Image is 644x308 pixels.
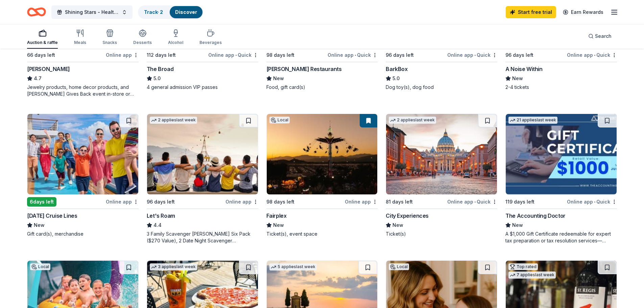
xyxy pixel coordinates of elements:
a: Image for FairplexLocal98 days leftOnline appFairplexNewTicket(s), event space [266,114,378,237]
span: Search [595,32,612,40]
img: Image for Let's Roam [147,114,258,194]
a: Earn Rewards [559,6,607,18]
div: Local [269,117,290,123]
span: New [512,221,523,229]
div: 4 general admission VIP passes [147,84,258,91]
span: • [474,52,476,58]
span: • [594,199,595,205]
div: Ticket(s) [386,231,497,237]
span: • [355,52,356,58]
div: Alcohol [168,40,183,45]
img: Image for City Experiences [386,114,497,194]
div: Online app Quick [208,51,258,59]
div: Online app Quick [567,197,617,206]
button: Alcohol [168,26,183,49]
button: Track· 2Discover [138,5,203,19]
div: 119 days left [505,198,534,206]
div: City Experiences [386,212,429,220]
div: Fairplex [266,212,287,220]
div: 5 applies last week [269,263,317,270]
span: 5.0 [392,74,400,82]
div: BarkBox [386,65,407,73]
div: Online app [345,197,378,206]
div: Online app Quick [328,51,378,59]
div: 96 days left [505,51,533,59]
span: 4.4 [153,221,162,229]
button: Shining Stars - Healthcare Employee Recognition [51,5,133,19]
div: 2 applies last week [150,117,197,124]
button: Beverages [199,26,222,49]
a: Discover [175,9,197,15]
div: 81 days left [386,198,413,206]
div: Desserts [133,40,152,45]
div: Meals [74,40,86,45]
div: Online app Quick [567,51,617,59]
img: Image for The Accounting Doctor [506,114,617,194]
span: New [34,221,45,229]
div: 6 days left [27,197,56,207]
span: New [512,74,523,82]
a: Track· 2 [144,9,163,15]
div: Local [30,263,50,270]
div: Gift card(s), merchandise [27,231,139,237]
a: Home [27,4,46,20]
div: 2 applies last week [389,117,436,124]
a: Start free trial [506,6,556,18]
div: Local [389,263,409,270]
a: Image for City Experiences2 applieslast week81 days leftOnline app•QuickCity ExperiencesNewTicket(s) [386,114,497,237]
div: Online app [225,197,258,206]
span: 5.0 [153,74,161,82]
button: Desserts [133,26,152,49]
span: New [273,221,284,229]
div: 21 applies last week [508,117,557,124]
div: [PERSON_NAME] Restaurants [266,65,342,73]
div: Ticket(s), event space [266,231,378,237]
div: 66 days left [27,51,55,59]
div: Online app Quick [447,51,497,59]
div: The Broad [147,65,173,73]
span: New [392,221,403,229]
div: 112 days left [147,51,176,59]
span: 4.7 [34,74,42,82]
div: A $1,000 Gift Certificate redeemable for expert tax preparation or tax resolution services—recipi... [505,231,617,244]
span: • [235,52,237,58]
img: Image for Fairplex [267,114,378,194]
button: Meals [74,26,86,49]
div: Dog toy(s), dog food [386,84,497,91]
div: Beverages [199,40,222,45]
div: 3 Family Scavenger [PERSON_NAME] Six Pack ($270 Value), 2 Date Night Scavenger [PERSON_NAME] Two ... [147,231,258,244]
a: Image for Carnival Cruise Lines6days leftOnline app[DATE] Cruise LinesNewGift card(s), merchandise [27,114,139,237]
div: 96 days left [386,51,414,59]
span: • [474,199,476,205]
div: Jewelry products, home decor products, and [PERSON_NAME] Gives Back event in-store or online (or ... [27,84,139,97]
div: 7 applies last week [508,271,556,279]
span: • [594,52,595,58]
a: Image for Let's Roam2 applieslast week96 days leftOnline appLet's Roam4.43 Family Scavenger [PERS... [147,114,258,244]
div: [DATE] Cruise Lines [27,212,77,220]
div: Online app [106,51,139,59]
div: 96 days left [147,198,175,206]
div: [PERSON_NAME] [27,65,70,73]
div: The Accounting Doctor [505,212,566,220]
div: 98 days left [266,51,294,59]
div: Online app Quick [447,197,497,206]
div: 2-4 tickets [505,84,617,91]
button: Auction & raffle [27,26,58,49]
div: A Noise Within [505,65,542,73]
button: Search [583,29,617,43]
img: Image for Carnival Cruise Lines [27,114,138,194]
div: 98 days left [266,198,294,206]
div: Snacks [102,40,117,45]
span: New [273,74,284,82]
div: Food, gift card(s) [266,84,378,91]
button: Snacks [102,26,117,49]
a: Image for The Accounting Doctor21 applieslast week119 days leftOnline app•QuickThe Accounting Doc... [505,114,617,244]
div: Let's Roam [147,212,175,220]
div: Online app [106,197,139,206]
span: Shining Stars - Healthcare Employee Recognition [65,8,119,16]
div: Top rated [508,263,538,270]
div: 3 applies last week [150,263,197,270]
div: Auction & raffle [27,40,58,45]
